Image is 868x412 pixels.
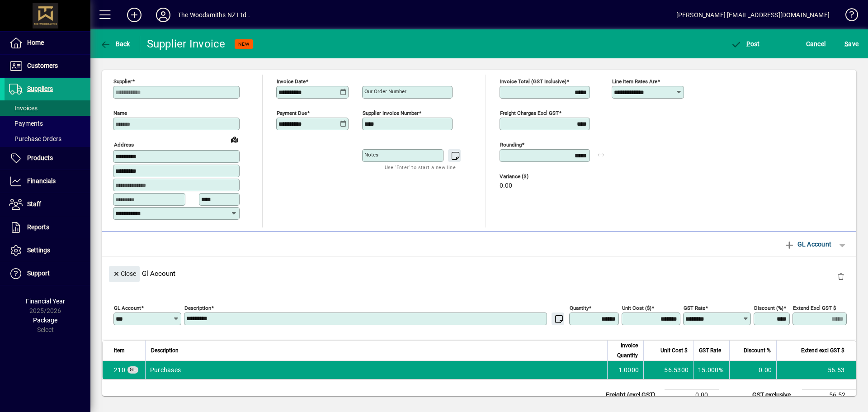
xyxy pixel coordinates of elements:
[5,116,90,131] a: Payments
[660,346,688,355] span: Unit Cost $
[500,182,512,189] span: 0.00
[5,55,90,77] a: Customers
[227,132,242,147] a: View on map
[109,266,140,282] button: Close
[130,367,136,372] span: GL
[612,78,657,85] mat-label: Line item rates are
[27,223,49,231] span: Reports
[27,177,56,185] span: Financials
[27,246,50,254] span: Settings
[728,36,762,52] button: Post
[613,341,638,360] span: Invoice Quantity
[114,365,125,374] span: Purchases
[665,389,719,400] td: 0.00
[184,304,211,311] mat-label: Description
[113,78,132,85] mat-label: Supplier
[500,174,554,180] span: Variance ($)
[830,272,852,280] app-page-header-button: Delete
[699,346,721,355] span: GST Rate
[145,361,607,379] td: Purchases
[842,36,861,52] button: Save
[744,346,771,355] span: Discount %
[364,88,406,95] mat-label: Our order number
[729,361,776,379] td: 0.00
[802,389,856,400] td: 56.52
[5,193,90,216] a: Staff
[601,389,665,400] td: Freight (excl GST)
[776,361,856,379] td: 56.53
[804,36,828,52] button: Cancel
[844,40,848,47] span: S
[607,361,643,379] td: 1.0000
[27,200,41,208] span: Staff
[9,104,38,112] span: Invoices
[5,147,90,170] a: Products
[643,361,693,379] td: 56.5300
[98,36,132,52] button: Back
[27,62,58,69] span: Customers
[102,257,856,290] div: Gl Account
[149,7,178,23] button: Profile
[731,40,760,47] span: ost
[5,262,90,285] a: Support
[5,239,90,262] a: Settings
[113,266,136,281] span: Close
[746,40,750,47] span: P
[9,120,43,127] span: Payments
[784,237,831,251] span: GL Account
[151,346,179,355] span: Description
[364,152,378,158] mat-label: Notes
[277,110,307,116] mat-label: Payment due
[779,236,836,252] button: GL Account
[570,304,589,311] mat-label: Quantity
[500,110,559,116] mat-label: Freight charges excl GST
[385,162,456,172] mat-hint: Use 'Enter' to start a new line
[27,154,53,161] span: Products
[27,39,44,46] span: Home
[107,269,142,277] app-page-header-button: Close
[793,304,836,311] mat-label: Extend excl GST $
[684,304,705,311] mat-label: GST rate
[120,7,149,23] button: Add
[5,170,90,193] a: Financials
[5,216,90,239] a: Reports
[100,40,130,47] span: Back
[90,36,140,52] app-page-header-button: Back
[277,78,306,85] mat-label: Invoice date
[844,37,859,51] span: ave
[114,346,125,355] span: Item
[676,8,830,22] div: [PERSON_NAME] [EMAIL_ADDRESS][DOMAIN_NAME]
[801,346,844,355] span: Extend excl GST $
[147,37,226,51] div: Supplier Invoice
[27,85,53,92] span: Suppliers
[748,389,802,400] td: GST exclusive
[238,41,250,47] span: NEW
[33,317,57,324] span: Package
[830,266,852,288] button: Delete
[500,142,522,148] mat-label: Rounding
[693,361,729,379] td: 15.000%
[5,32,90,54] a: Home
[114,304,141,311] mat-label: GL Account
[26,298,65,305] span: Financial Year
[5,131,90,147] a: Purchase Orders
[806,37,826,51] span: Cancel
[178,8,250,22] div: The Woodsmiths NZ Ltd .
[363,110,419,116] mat-label: Supplier invoice number
[622,304,651,311] mat-label: Unit Cost ($)
[9,135,61,142] span: Purchase Orders
[27,270,50,277] span: Support
[754,304,783,311] mat-label: Discount (%)
[5,100,90,116] a: Invoices
[113,110,127,116] mat-label: Name
[839,2,857,31] a: Knowledge Base
[500,78,566,85] mat-label: Invoice Total (GST inclusive)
